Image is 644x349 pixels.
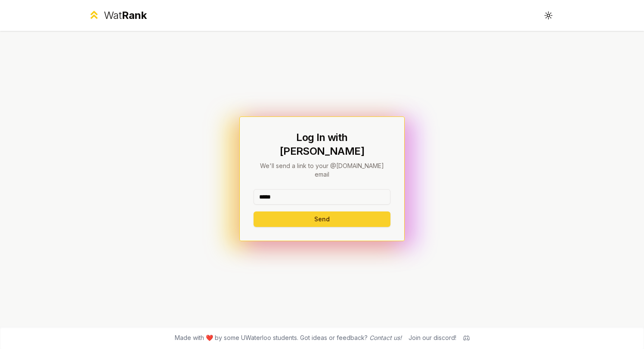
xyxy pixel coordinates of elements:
a: Contact us! [369,334,402,341]
p: We'll send a link to your @[DOMAIN_NAME] email [254,162,390,179]
span: Rank [122,9,147,21]
h1: Log In with [PERSON_NAME] [254,131,390,158]
a: WatRank [88,9,147,22]
span: Made with ❤️ by some UWaterloo students. Got ideas or feedback? [175,334,402,342]
div: Join our discord! [409,334,456,342]
button: Send [254,211,390,227]
div: Wat [104,9,147,22]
